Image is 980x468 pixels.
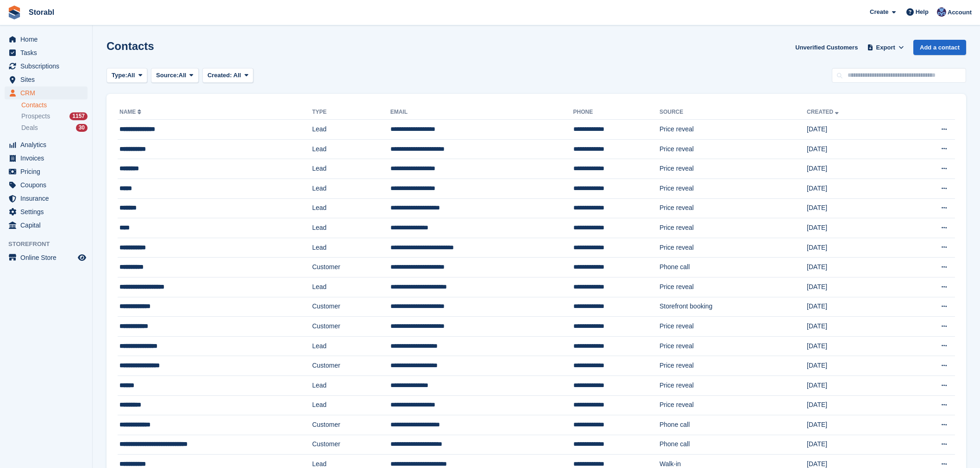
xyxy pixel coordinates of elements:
td: [DATE] [807,218,901,238]
td: [DATE] [807,415,901,435]
td: Lead [312,336,390,356]
span: Sites [20,73,76,86]
a: Unverified Customers [792,40,861,55]
span: Prospects [21,112,50,121]
td: Price reveal [660,317,807,337]
span: Storefront [8,240,92,249]
td: Lead [312,179,390,198]
td: [DATE] [807,198,901,218]
td: [DATE] [807,258,901,277]
a: menu [5,152,88,165]
td: Lead [312,238,390,258]
span: Export [876,43,895,52]
span: Created: [207,72,232,79]
a: Created [807,109,841,115]
a: Deals 30 [21,123,88,133]
span: All [233,72,241,79]
td: Price reveal [660,218,807,238]
div: 1157 [69,112,88,120]
td: Lead [312,159,390,179]
td: [DATE] [807,159,901,179]
td: [DATE] [807,395,901,415]
span: Invoices [20,152,76,165]
td: Price reveal [660,179,807,198]
a: menu [5,219,88,232]
td: [DATE] [807,238,901,258]
th: Source [660,105,807,120]
a: menu [5,165,88,178]
td: Lead [312,139,390,159]
a: Name [119,109,143,115]
span: Account [948,8,972,17]
th: Email [390,105,573,120]
span: Analytics [20,138,76,151]
a: Storabl [25,5,58,20]
td: [DATE] [807,277,901,297]
span: Deals [21,123,38,132]
img: Tegan Ewart [937,7,946,17]
span: All [127,71,135,80]
td: Customer [312,356,390,376]
a: menu [5,73,88,86]
td: Customer [312,415,390,435]
td: Customer [312,435,390,455]
span: CRM [20,86,76,99]
td: Customer [312,317,390,337]
td: [DATE] [807,435,901,455]
th: Phone [573,105,660,120]
td: [DATE] [807,376,901,395]
td: Phone call [660,435,807,455]
span: Help [916,7,929,17]
span: Tasks [20,46,76,59]
button: Created: All [202,68,253,83]
td: Price reveal [660,376,807,395]
button: Export [865,40,906,55]
span: Subscriptions [20,60,76,73]
th: Type [312,105,390,120]
td: Phone call [660,415,807,435]
td: Price reveal [660,139,807,159]
img: stora-icon-8386f47178a22dfd0bd8f6a31ec36ba5ce8667c1dd55bd0f319d3a0aa187defe.svg [7,6,21,19]
span: All [179,71,187,80]
td: Lead [312,376,390,395]
td: Price reveal [660,356,807,376]
td: Lead [312,218,390,238]
a: menu [5,60,88,73]
td: Price reveal [660,336,807,356]
a: menu [5,205,88,218]
a: Contacts [21,101,88,110]
a: menu [5,179,88,191]
h1: Contacts [107,40,154,52]
td: Price reveal [660,238,807,258]
span: Insurance [20,192,76,205]
a: menu [5,138,88,151]
td: Storefront booking [660,297,807,317]
div: 30 [76,124,88,132]
td: Price reveal [660,159,807,179]
a: Prospects 1157 [21,111,88,121]
td: [DATE] [807,179,901,198]
td: [DATE] [807,317,901,337]
span: Pricing [20,165,76,178]
td: Lead [312,395,390,415]
td: Phone call [660,258,807,277]
span: Coupons [20,179,76,191]
button: Source: All [151,68,199,83]
span: Source: [156,71,178,80]
a: menu [5,33,88,46]
td: Price reveal [660,277,807,297]
a: menu [5,46,88,59]
td: Price reveal [660,198,807,218]
a: menu [5,251,88,264]
a: menu [5,192,88,205]
td: [DATE] [807,139,901,159]
a: menu [5,86,88,99]
span: Capital [20,219,76,232]
span: Online Store [20,251,76,264]
button: Type: All [107,68,147,83]
td: [DATE] [807,356,901,376]
span: Home [20,33,76,46]
td: Customer [312,258,390,277]
span: Create [870,7,888,17]
td: [DATE] [807,120,901,140]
